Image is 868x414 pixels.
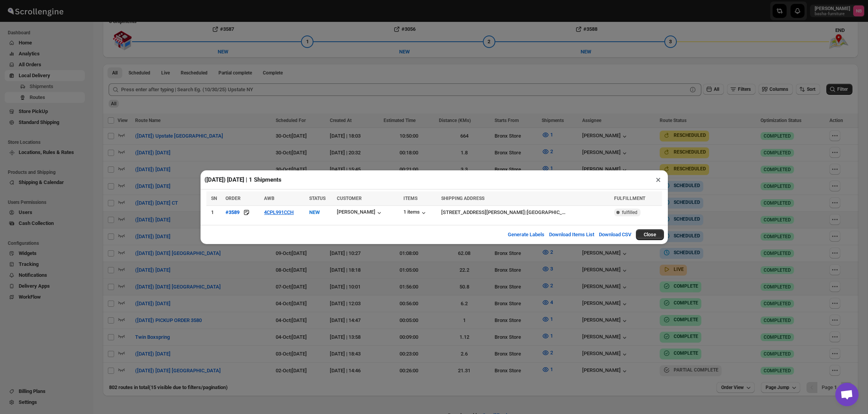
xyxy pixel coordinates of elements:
td: 1 [206,205,223,219]
button: Close [636,229,664,240]
div: | [441,209,609,216]
span: fulfilled [622,209,637,216]
button: [PERSON_NAME] [337,209,383,217]
div: [GEOGRAPHIC_DATA] [527,209,568,216]
button: #3589 [225,209,239,216]
span: SN [211,196,217,201]
span: AWB [264,196,275,201]
span: STATUS [309,196,326,201]
button: × [653,174,664,185]
span: FULFILLMENT [614,196,645,201]
span: ITEMS [403,196,417,201]
span: SHIPPING ADDRESS [441,196,484,201]
span: ORDER [225,196,241,201]
div: #3589 [225,209,239,215]
button: Generate Labels [503,227,549,242]
div: Open chat [835,383,859,406]
button: 4CPL991CCH [264,209,294,215]
span: NEW [309,209,320,215]
button: Download Items List [544,227,599,242]
div: [STREET_ADDRESS][PERSON_NAME] [441,209,525,216]
h2: ([DATE]) [DATE] | 1 Shipments [204,176,282,184]
span: CUSTOMER [337,196,362,201]
button: 1 items [403,209,428,217]
button: Download CSV [594,227,636,242]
